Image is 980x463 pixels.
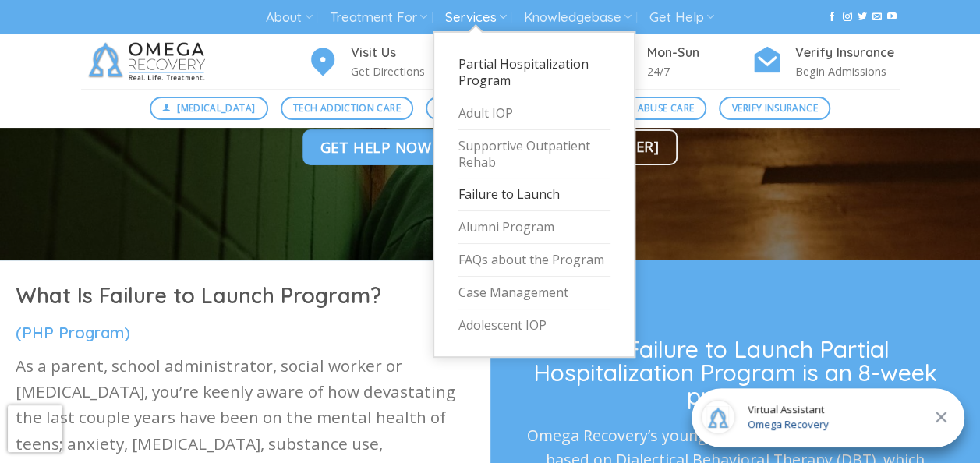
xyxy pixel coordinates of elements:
[458,309,610,341] a: Adolescent IOP
[302,129,450,165] a: Get Help NOw
[647,62,752,80] p: 24/7
[320,136,432,158] span: Get Help NOw
[458,277,610,309] a: Case Management
[458,211,610,244] a: Alumni Program
[515,338,956,408] h3: Our Failure to Launch Partial Hospitalization Program is an 8-week program
[426,97,554,120] a: Mental Health Care
[647,43,752,63] h4: Mon-Sun
[524,3,632,32] a: Knowledgebase
[567,97,706,120] a: Substance Abuse Care
[351,62,455,80] p: Get Directions
[649,3,714,32] a: Get Help
[351,43,455,63] h4: Visit Us
[81,34,218,89] img: Omega Recovery
[16,323,130,342] span: (PHP Program)
[858,12,867,23] a: Follow on Twitter
[842,12,851,23] a: Follow on Instagram
[872,12,882,23] a: Send us an email
[330,3,427,32] a: Treatment For
[458,244,610,277] a: FAQs about the Program
[458,97,610,130] a: Adult IOP
[16,282,475,309] h1: What Is Failure to Launch Program?
[887,12,897,23] a: Follow on YouTube
[827,12,837,23] a: Follow on Facebook
[458,48,610,97] a: Partial Hospitalization Program
[795,43,900,63] h4: Verify Insurance
[281,97,414,120] a: Tech Addiction Care
[795,62,900,80] p: Begin Admissions
[732,101,818,115] span: Verify Insurance
[580,101,694,115] span: Substance Abuse Care
[150,97,268,120] a: [MEDICAL_DATA]
[719,97,830,120] a: Verify Insurance
[307,43,455,81] a: Visit Us Get Directions
[266,3,312,32] a: About
[458,178,610,211] a: Failure to Launch
[752,43,900,81] a: Verify Insurance Begin Admissions
[177,101,255,115] span: [MEDICAL_DATA]
[458,130,610,179] a: Supportive Outpatient Rehab
[293,101,401,115] span: Tech Addiction Care
[444,3,506,32] a: Services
